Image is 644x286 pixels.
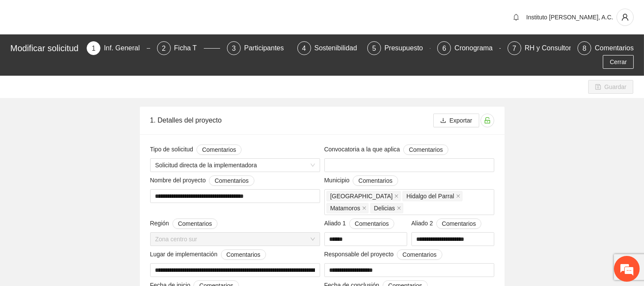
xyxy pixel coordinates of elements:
button: downloadExportar [433,114,479,127]
span: Comentarios [227,250,260,259]
div: Sostenibilidad [314,41,364,55]
button: Lugar de implementación [221,249,266,260]
div: Chatee con nosotros ahora [45,44,144,55]
span: Comentarios [442,219,476,228]
button: Tipo de solicitud [197,145,242,155]
span: unlock [481,117,494,124]
span: Aliado 2 [411,218,482,229]
span: Chihuahua [327,191,401,201]
span: Lugar de implementación [150,249,266,260]
span: Responsable del proyecto [324,249,442,260]
span: close [397,206,401,210]
span: 4 [302,45,306,52]
button: Aliado 1 [349,218,394,229]
div: 7RH y Consultores [508,41,571,55]
span: Municipio [324,175,398,186]
div: 3Participantes [227,41,290,55]
span: Región [150,218,218,229]
span: Solicitud directa de la implementadora [155,159,315,172]
span: Cerrar [610,57,627,67]
textarea: Escriba su mensaje y pulse “Intro” [4,193,163,223]
div: Inf. General [104,41,147,55]
button: Responsable del proyecto [397,249,442,260]
div: Participantes [244,41,291,55]
button: user [617,9,634,26]
span: Comentarios [355,219,389,228]
span: Matamoros [330,203,360,213]
span: Estamos en línea. [50,94,118,181]
span: 5 [372,45,376,52]
span: 1 [92,45,96,52]
span: [GEOGRAPHIC_DATA] [330,191,393,201]
span: Comentarios [409,145,443,154]
button: Convocatoria a la que aplica [403,145,448,155]
div: RH y Consultores [525,41,585,55]
div: 6Cronograma [437,41,500,55]
span: close [394,194,399,198]
div: 2Ficha T [157,41,220,55]
span: 6 [442,45,446,52]
button: saveGuardar [588,80,633,94]
button: Aliado 2 [436,218,481,229]
div: Minimizar ventana de chat en vivo [141,4,161,25]
div: Presupuesto [384,41,430,55]
span: Comentarios [202,145,236,154]
button: Cerrar [603,55,634,69]
span: 7 [512,45,516,52]
span: bell [510,14,523,21]
span: user [617,13,633,21]
div: Cronograma [454,41,499,55]
div: 5Presupuesto [367,41,430,55]
span: Comentarios [178,219,212,228]
div: Comentarios [595,41,634,55]
span: Hidalgo del Parral [406,191,454,201]
button: bell [509,10,523,24]
span: Convocatoria a la que aplica [324,145,449,155]
div: 4Sostenibilidad [297,41,360,55]
span: Comentarios [358,176,392,185]
div: Modificar solicitud [10,41,82,55]
span: Delicias [370,203,403,213]
button: Municipio [353,175,398,186]
span: 3 [232,45,236,52]
div: 8Comentarios [577,41,634,55]
button: unlock [481,114,494,127]
span: close [362,206,366,210]
button: Región [172,218,218,229]
div: Ficha T [174,41,204,55]
span: 2 [162,45,166,52]
span: Nombre del proyecto [150,175,254,186]
span: download [440,117,446,124]
span: Delicias [374,203,395,213]
span: Tipo de solicitud [150,145,242,155]
span: Zona centro sur [155,233,315,246]
div: 1Inf. General [87,41,150,55]
div: 1. Detalles del proyecto [150,108,433,132]
span: Matamoros [327,203,369,213]
span: Comentarios [402,250,436,259]
span: Instituto [PERSON_NAME], A.C. [526,14,613,21]
button: Nombre del proyecto [209,175,254,186]
span: Aliado 1 [324,218,395,229]
span: 8 [583,45,587,52]
span: close [456,194,460,198]
span: Hidalgo del Parral [402,191,462,201]
span: Comentarios [215,176,248,185]
span: Exportar [450,116,472,125]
